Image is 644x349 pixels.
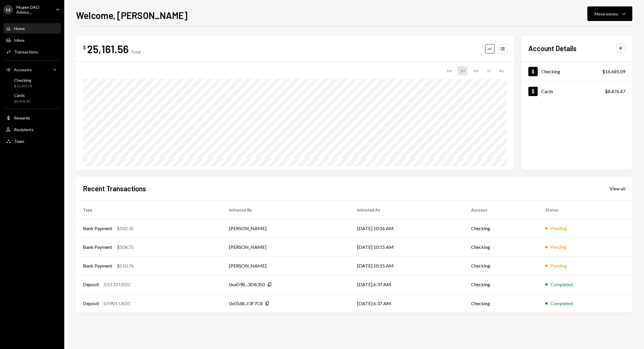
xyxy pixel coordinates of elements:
[464,219,538,238] td: Checking
[605,88,625,95] div: $8,476.47
[4,46,61,57] a: Transactions
[458,66,468,75] div: 1M
[14,115,30,120] div: Rewards
[76,9,188,21] h1: Welcome, [PERSON_NAME]
[541,69,560,74] div: Checking
[4,76,61,90] a: Checking$16,685.09
[229,281,265,288] div: 0xaD98...3DB350
[14,127,34,132] div: Recipients
[497,66,507,75] div: ALL
[350,294,464,312] td: [DATE] 6:37 AM
[14,26,25,31] div: Home
[528,44,577,53] h2: Account Details
[350,275,464,294] td: [DATE] 6:37 AM
[464,275,538,294] td: Checking
[83,262,112,269] div: Bank Payment
[14,49,38,54] div: Transactions
[464,200,538,219] th: Account
[4,23,61,34] a: Home
[83,244,112,251] div: Bank Payment
[464,256,538,275] td: Checking
[16,5,51,15] div: Mugen DAO Adviso...
[14,84,32,89] div: $16,685.09
[538,200,632,219] th: Status
[464,238,538,256] td: Checking
[83,45,86,51] div: $
[4,124,61,135] a: Recipients
[521,62,632,81] a: Checking$16,685.09
[229,300,263,307] div: 0x01d8...f3F7C8
[350,256,464,275] td: [DATE] 10:15 AM
[4,5,13,14] div: M
[471,66,481,75] div: 3M
[14,78,32,83] div: Checking
[83,300,99,307] div: Deposit
[551,244,567,251] div: Pending
[4,91,61,105] a: Cards$8,476.47
[222,256,350,275] td: [PERSON_NAME]
[485,66,493,75] div: 1Y
[131,49,140,54] div: Total
[350,200,464,219] th: Initiated At
[76,200,222,219] th: Type
[14,67,32,72] div: Accounts
[83,225,112,232] div: Bank Payment
[610,186,625,192] div: View all
[83,281,99,288] div: Deposit
[222,200,350,219] th: Initiated By
[4,112,61,123] a: Rewards
[14,139,24,144] div: Team
[4,35,61,45] a: Inbox
[14,38,25,43] div: Inbox
[4,136,61,146] a: Team
[222,238,350,256] td: [PERSON_NAME]
[117,225,134,232] div: $502.35
[602,68,625,75] div: $16,685.09
[595,11,618,17] div: Move money
[83,184,146,193] h2: Recent Transactions
[222,219,350,238] td: [PERSON_NAME]
[551,300,573,307] div: Completed
[104,300,131,307] div: 0.5901 USDC
[541,88,553,94] div: Cards
[4,64,61,75] a: Accounts
[350,219,464,238] td: [DATE] 10:16 AM
[14,93,30,98] div: Cards
[87,42,129,55] div: 25,161.56
[521,81,632,101] a: Cards$8,476.47
[444,66,454,75] div: 1W
[551,225,567,232] div: Pending
[610,185,625,192] a: View all
[551,262,567,269] div: Pending
[104,281,131,288] div: 0.5133 USDC
[117,244,134,251] div: $504.75
[464,294,538,312] td: Checking
[350,238,464,256] td: [DATE] 10:15 AM
[14,99,30,104] div: $8,476.47
[551,281,573,288] div: Completed
[117,262,134,269] div: $510.76
[587,6,632,21] button: Move money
